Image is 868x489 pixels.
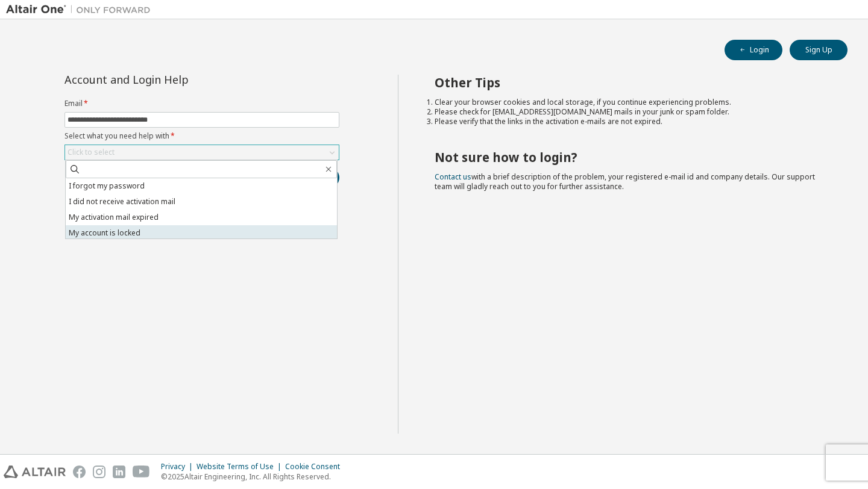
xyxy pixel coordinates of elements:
img: youtube.svg [133,466,150,478]
label: Email [64,99,339,108]
div: Account and Login Help [64,75,285,84]
li: Please check for [EMAIL_ADDRESS][DOMAIN_NAME] mails in your junk or spam folder. [435,107,826,117]
img: altair_logo.svg [4,466,66,478]
span: with a brief description of the problem, your registered e-mail id and company details. Our suppo... [435,172,815,192]
h2: Not sure how to login? [435,149,826,165]
img: facebook.svg [73,466,86,478]
img: linkedin.svg [113,466,125,478]
li: Please verify that the links in the activation e-mails are not expired. [435,117,826,126]
div: Click to select [68,148,115,157]
div: Website Terms of Use [197,462,285,472]
p: © 2025 Altair Engineering, Inc. All Rights Reserved. [161,472,347,482]
div: Click to select [65,145,339,160]
li: I forgot my password [66,178,337,194]
img: instagram.svg [93,466,105,478]
label: Select what you need help with [64,131,339,141]
a: Contact us [435,172,471,182]
h2: Other Tips [435,75,826,90]
div: Privacy [161,462,197,472]
button: Sign Up [790,40,848,60]
button: Login [725,40,782,60]
div: Cookie Consent [285,462,347,472]
img: Altair One [6,4,157,16]
li: Clear your browser cookies and local storage, if you continue experiencing problems. [435,98,826,107]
